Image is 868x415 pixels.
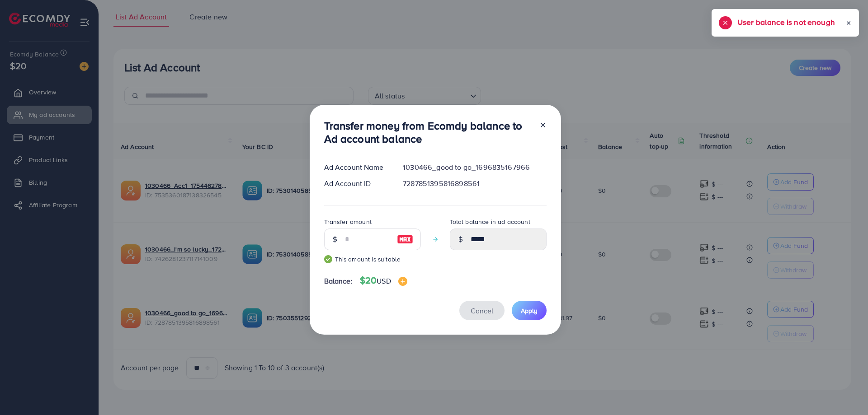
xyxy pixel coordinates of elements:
small: This amount is suitable [324,255,421,264]
h5: User balance is not enough [737,16,835,28]
div: 1030466_good to go_1696835167966 [396,162,553,173]
label: Transfer amount [324,217,372,226]
div: Ad Account Name [317,162,396,173]
div: 7287851395816898561 [396,178,553,189]
label: Total balance in ad account [450,217,530,226]
button: Cancel [459,301,505,320]
img: guide [324,255,332,263]
img: image [397,234,413,245]
div: Ad Account ID [317,178,396,189]
span: Cancel [471,306,493,316]
h4: $20 [360,275,407,286]
h3: Transfer money from Ecomdy balance to Ad account balance [324,119,532,145]
img: image [398,277,407,286]
button: Apply [512,301,547,320]
iframe: Chat [830,374,861,408]
span: USD [377,276,391,286]
span: Apply [521,306,538,315]
span: Balance: [324,276,353,286]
